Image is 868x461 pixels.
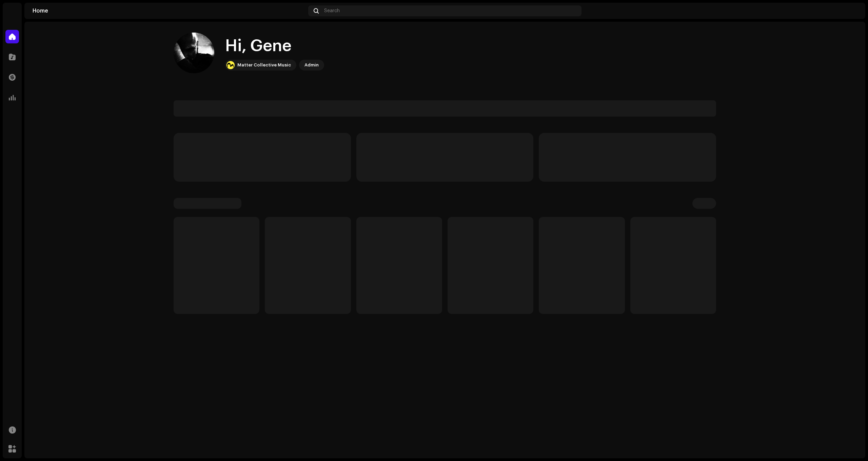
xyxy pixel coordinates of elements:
img: 1276ee5d-5357-4eee-b3c8-6fdbc920d8e6 [226,61,235,69]
div: Matter Collective Music [237,61,291,69]
div: Hi, Gene [225,35,324,57]
div: Admin [304,61,319,69]
div: Home [33,8,305,14]
span: Search [324,8,340,14]
img: 8a3f1379-570d-4e0d-b352-6eff67e5f485 [846,5,857,16]
img: 8a3f1379-570d-4e0d-b352-6eff67e5f485 [174,33,214,73]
